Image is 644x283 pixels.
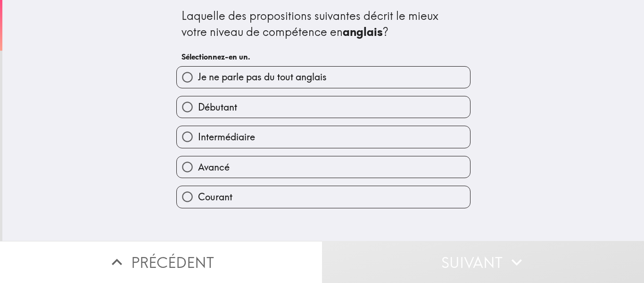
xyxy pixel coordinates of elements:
[198,70,327,84] span: Je ne parle pas du tout anglais
[198,130,255,144] span: Intermédiaire
[177,126,470,147] button: Intermédiaire
[198,101,237,114] span: Débutant
[322,241,644,283] button: Suivant
[177,67,470,88] button: Je ne parle pas du tout anglais
[198,161,230,174] span: Avancé
[177,156,470,178] button: Avancé
[177,186,470,207] button: Courant
[343,25,383,39] b: anglais
[198,190,232,204] span: Courant
[177,96,470,118] button: Débutant
[182,51,465,62] h6: Sélectionnez-en un.
[182,8,465,40] div: Laquelle des propositions suivantes décrit le mieux votre niveau de compétence en ?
